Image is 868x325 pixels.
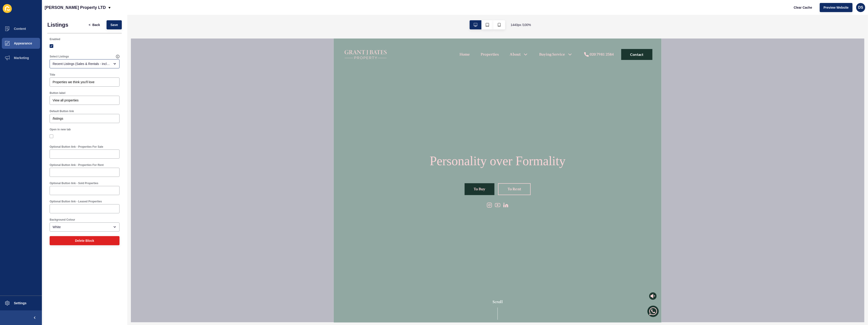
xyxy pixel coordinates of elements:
[92,23,100,27] span: Back
[89,23,91,27] span: <
[9,2,55,30] img: Company logo
[85,20,104,29] button: <Back
[126,13,136,19] a: Home
[164,145,197,157] a: To Rent
[50,163,104,167] label: Optional Button link - Properties For Rent
[131,145,161,157] a: To Buy
[824,5,849,10] span: Preview Website
[794,5,812,10] span: Clear Cache
[50,145,103,149] label: Optional Button link - Properties For Sale
[50,73,55,77] label: Title
[107,20,122,29] button: Save
[206,13,231,19] a: Buying Service
[50,200,102,203] label: Optional Button link - Leased Properties
[790,3,816,12] button: Clear Cache
[858,5,863,10] span: DS
[147,13,165,19] a: Properties
[288,10,319,21] a: Contact
[511,23,531,27] span: 1440 px / 100 %
[50,222,120,232] div: open menu
[50,59,120,68] div: open menu
[110,23,118,27] span: Save
[2,261,326,281] div: Scroll
[50,218,75,222] label: Background Colour
[50,181,98,185] label: Optional Button link - Sold Properties
[250,13,280,19] a: 020 7981 2584
[256,13,280,19] div: 020 7981 2584
[50,128,71,131] label: Open in new tab
[314,267,325,279] img: whatsapp logo
[45,2,106,13] p: [PERSON_NAME] Property LTD
[820,3,853,12] button: Preview Website
[50,91,65,95] label: Button label
[50,37,60,41] label: Enabled
[75,238,94,243] span: Delete Block
[50,236,120,245] button: Delete Block
[96,115,232,130] h1: Personality over Formality
[50,109,74,113] label: Default Button link
[50,55,69,58] label: Select Listings
[47,22,68,28] h1: Listings
[176,13,187,19] a: About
